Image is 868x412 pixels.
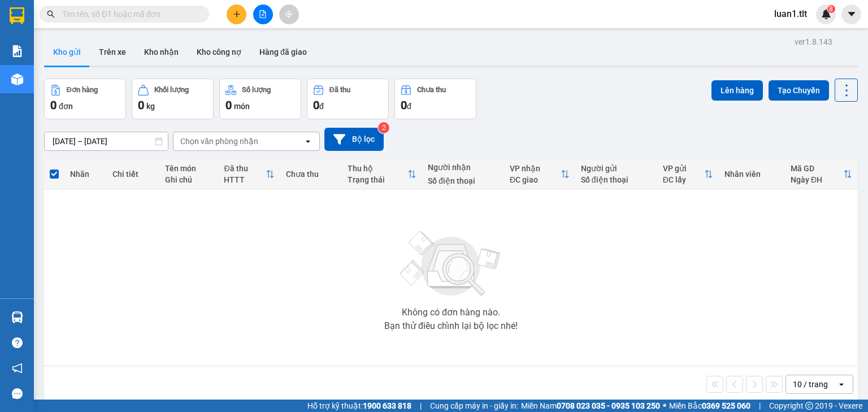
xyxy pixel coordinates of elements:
[769,80,829,101] button: Tạo Chuyến
[47,10,55,18] span: search
[188,38,250,66] button: Kho công nợ
[821,9,831,19] img: icon-new-feature
[428,176,498,185] div: Số điện thoại
[12,388,23,399] span: message
[785,159,858,189] th: Toggle SortBy
[90,38,135,66] button: Trên xe
[363,401,411,410] strong: 1900 633 818
[227,5,246,24] button: plus
[218,159,280,189] th: Toggle SortBy
[11,311,23,323] img: warehouse-icon
[250,38,316,66] button: Hàng đã giao
[663,175,704,184] div: ĐC lấy
[663,404,666,408] span: ⚪️
[12,337,23,348] span: question-circle
[348,164,408,173] div: Thu hộ
[793,379,828,390] div: 10 / trang
[45,132,168,150] input: Select a date range.
[307,79,389,119] button: Đã thu0đ
[378,122,389,133] sup: 2
[394,224,507,303] img: svg+xml;base64,PHN2ZyBjbGFzcz0ibGlzdC1wbHVnX19zdmciIHhtbG5zPSJodHRwOi8vd3d3LnczLm9yZy8yMDAwL3N2Zy...
[724,170,779,179] div: Nhân viên
[841,5,861,24] button: caret-down
[581,175,652,184] div: Số điện thoại
[11,45,23,57] img: solution-icon
[154,86,189,94] div: Khối lượng
[132,79,214,119] button: Khối lượng0kg
[663,164,704,173] div: VP gửi
[225,98,232,112] span: 0
[557,401,660,410] strong: 0708 023 035 - 0935 103 250
[50,98,57,112] span: 0
[669,400,750,412] span: Miền Bắc
[62,8,196,20] input: Tìm tên, số ĐT hoặc mã đơn
[307,400,411,412] span: Hỗ trợ kỹ thuật:
[135,38,188,66] button: Kho nhận
[70,170,101,179] div: Nhãn
[44,38,90,66] button: Kho gửi
[303,137,313,146] svg: open
[791,164,843,173] div: Mã GD
[11,73,23,85] img: warehouse-icon
[44,79,126,119] button: Đơn hàng0đơn
[402,308,500,317] div: Không có đơn hàng nào.
[67,86,98,94] div: Đơn hàng
[242,86,271,94] div: Số lượng
[324,128,384,151] button: Bộ lọc
[279,5,299,24] button: aim
[348,175,408,184] div: Trạng thái
[791,175,843,184] div: Ngày ĐH
[138,98,144,112] span: 0
[702,401,750,410] strong: 0369 525 060
[827,5,835,13] sup: 8
[837,380,846,389] svg: open
[420,400,422,412] span: |
[233,10,241,18] span: plus
[417,86,446,94] div: Chưa thu
[224,175,265,184] div: HTTT
[286,170,336,179] div: Chưa thu
[765,7,816,21] span: luan1.tlt
[313,98,319,112] span: 0
[219,79,301,119] button: Số lượng0món
[180,136,258,147] div: Chọn văn phòng nhận
[384,322,518,331] div: Bạn thử điều chỉnh lại bộ lọc nhé!
[581,164,652,173] div: Người gửi
[259,10,267,18] span: file-add
[504,159,575,189] th: Toggle SortBy
[112,170,153,179] div: Chi tiết
[428,163,498,172] div: Người nhận
[12,363,23,374] span: notification
[253,5,273,24] button: file-add
[407,102,411,111] span: đ
[342,159,423,189] th: Toggle SortBy
[10,7,24,24] img: logo-vxr
[285,10,293,18] span: aim
[146,102,155,111] span: kg
[795,36,832,48] div: ver 1.8.143
[521,400,660,412] span: Miền Nam
[59,102,73,111] span: đơn
[329,86,350,94] div: Đã thu
[394,79,476,119] button: Chưa thu0đ
[510,175,561,184] div: ĐC giao
[165,164,213,173] div: Tên món
[847,9,857,19] span: caret-down
[657,159,719,189] th: Toggle SortBy
[805,402,813,410] span: copyright
[829,5,833,13] span: 8
[430,400,518,412] span: Cung cấp máy in - giấy in:
[224,164,265,173] div: Đã thu
[234,102,250,111] span: món
[319,102,324,111] span: đ
[401,98,407,112] span: 0
[510,164,561,173] div: VP nhận
[165,175,213,184] div: Ghi chú
[711,80,763,101] button: Lên hàng
[759,400,761,412] span: |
